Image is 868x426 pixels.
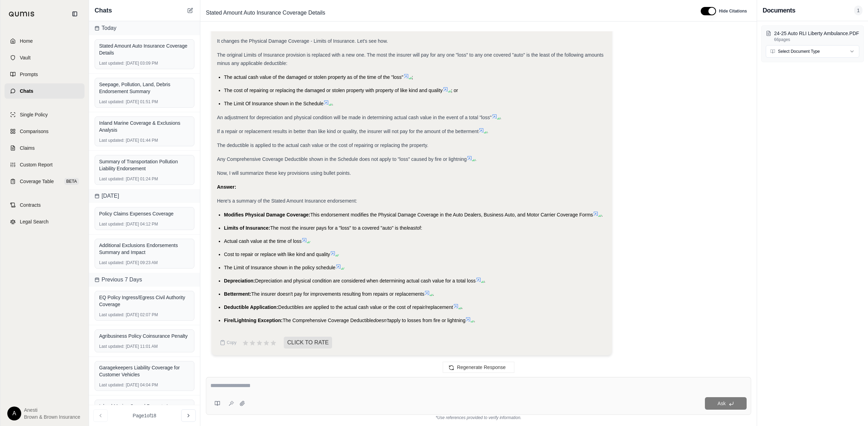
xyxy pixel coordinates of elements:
[99,60,124,66] span: Last updated:
[99,312,190,318] div: [DATE] 02:07 PM
[433,291,434,297] span: .
[224,225,270,231] span: Limits of Insurance:
[64,178,79,185] span: BETA
[224,278,255,284] span: Depreciation:
[99,138,124,143] span: Last updated:
[89,189,200,203] div: [DATE]
[217,198,357,204] span: Here's a summary of the Stated Amount Insurance endorsement:
[20,161,53,168] span: Custom Report
[5,67,85,82] a: Prompts
[217,184,236,190] strong: Answer:
[224,238,302,244] span: Actual cash value at the time of loss
[99,60,190,66] div: [DATE] 03:09 PM
[99,364,190,378] div: Garagekeepers Liability Coverage for Customer Vehicles
[217,38,388,44] span: It changes the Physical Damage Coverage - Limits of Insurance. Let's see how.
[283,318,373,323] span: The Comprehensive Coverage Deductible
[417,225,422,231] span: of:
[763,6,795,15] h3: Documents
[99,176,124,182] span: Last updated:
[99,99,190,105] div: [DATE] 01:51 PM
[389,318,465,323] span: apply to losses from fire or lightning
[5,214,85,229] a: Legal Search
[461,304,463,310] span: .
[217,142,428,148] span: The deductible is applied to the actual cash value or the cost of repairing or replacing the prop...
[99,210,190,217] div: Policy Claims Expenses Coverage
[5,50,85,65] a: Vault
[24,413,80,420] span: Brown & Brown Insurance
[203,7,328,18] span: Stated Amount Auto Insurance Coverage Details
[278,304,453,310] span: Deductibles are applied to the actual cash value or the cost of repair/replacement
[705,397,747,410] button: Ask
[487,129,488,134] span: .
[20,54,31,61] span: Vault
[224,304,278,310] span: Deductible Application:
[217,170,351,176] span: Now, I will summarize these key provisions using bullet points.
[373,318,389,323] span: doesn't
[99,260,190,265] div: [DATE] 09:23 AM
[99,344,190,349] div: [DATE] 11:01 AM
[9,11,35,17] img: Qumis Logo
[5,140,85,156] a: Claims
[133,412,156,419] span: Page 1 of 18
[443,362,514,373] button: Regenerate Response
[89,21,200,35] div: Today
[251,291,425,297] span: The insurer doesn't pay for improvements resulting from repairs or replacements
[99,99,124,105] span: Last updated:
[719,8,747,14] span: Hide Citations
[99,382,190,388] div: [DATE] 04:04 PM
[270,225,407,231] span: The most the insurer pays for a "loss" to a covered "auto" is the
[217,52,603,66] span: The original Limits of Insurance provision is replaced with a new one. The most the insurer will ...
[99,333,190,339] div: Agribusiness Policy Coinsurance Penalty
[224,265,336,270] span: The Limit of Insurance shown in the policy schedule
[99,221,124,227] span: Last updated:
[500,115,501,120] span: .
[99,221,190,227] div: [DATE] 04:12 PM
[20,178,54,185] span: Coverage Table
[284,337,332,349] span: CLICK TO RATE
[774,37,859,42] p: 66 pages
[5,33,85,49] a: Home
[217,156,467,162] span: Any Comprehensive Coverage Deductible shown in the Schedule does not apply to "loss" caused by fi...
[717,401,725,406] span: Ask
[99,81,190,95] div: Seepage, Pollution, Land, Debris Endorsement Summary
[99,382,124,388] span: Last updated:
[217,129,479,134] span: If a repair or replacement results in better than like kind or quality, the insurer will not pay ...
[224,252,330,257] span: Cost to repair or replace with like kind and quality
[20,218,49,225] span: Legal Search
[5,124,85,139] a: Comparisons
[20,202,41,208] span: Contracts
[5,197,85,213] a: Contracts
[484,278,485,284] span: .
[255,278,475,284] span: Depreciation and physical condition are considered when determining actual cash value for a total...
[5,157,85,172] a: Custom Report
[89,273,200,287] div: Previous 7 Days
[854,6,862,15] span: 1
[186,6,194,15] button: New Chat
[69,8,80,19] button: Collapse sidebar
[332,101,333,106] span: .
[20,88,33,95] span: Chats
[224,212,310,218] span: Modifies Physical Damage Coverage:
[474,318,475,323] span: .
[99,242,190,256] div: Additional Exclusions Endorsements Summary and Impact
[224,318,283,323] span: Fire/Lightning Exception:
[99,158,190,172] div: Summary of Transportation Pollution Liability Endorsement
[451,88,458,93] span: ; or
[475,156,476,162] span: .
[99,294,190,308] div: EQ Policy Ingress/Egress Civil Authority Coverage
[20,128,48,135] span: Comparisons
[217,115,492,120] span: An adjustment for depreciation and physical condition will be made in determining actual cash val...
[224,74,403,80] span: The actual cash value of the damaged or stolen property as of the time of the "loss"
[99,176,190,182] div: [DATE] 01:24 PM
[5,83,85,99] a: Chats
[7,407,21,420] div: A
[95,6,112,15] span: Chats
[24,407,80,413] span: Anesti
[20,145,35,151] span: Claims
[224,101,323,106] span: The Limit Of Insurance shown in the Schedule
[203,7,692,18] div: Edit Title
[99,42,190,56] div: Stated Amount Auto Insurance Coverage Details
[227,340,236,345] span: Copy
[20,111,48,118] span: Single Policy
[224,291,251,297] span: Betterment:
